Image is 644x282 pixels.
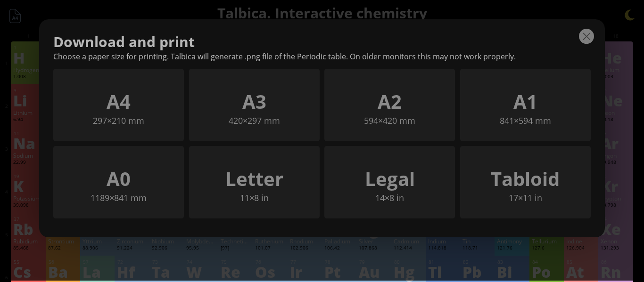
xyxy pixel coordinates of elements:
div: Tabloid [461,166,590,192]
div: Legal [325,166,454,192]
div: 17×11 in [461,192,590,203]
div: A3 [190,89,319,115]
div: A4 [54,89,183,115]
div: Download and print [53,32,591,51]
div: Choose a paper size for printing. Talbica will generate .png file of the Periodic table. On older... [53,51,591,62]
div: 841×594 mm [461,115,590,126]
div: A0 [54,166,183,192]
div: 14×8 in [325,192,454,203]
div: 1189×841 mm [54,192,183,203]
div: 420×297 mm [190,115,319,126]
div: Letter [190,166,319,192]
div: A1 [461,89,590,115]
div: 11×8 in [190,192,319,203]
div: 297×210 mm [54,115,183,126]
div: A2 [325,89,454,115]
div: 594×420 mm [325,115,454,126]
